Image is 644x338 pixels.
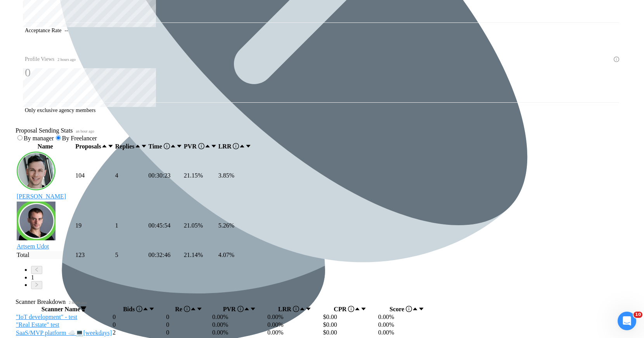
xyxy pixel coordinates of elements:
span: caret-up [101,143,107,149]
span: caret-down [245,143,251,149]
span: -- [64,28,68,33]
li: Next Page [31,281,628,289]
li: Previous Page [31,266,628,274]
a: 1 [31,274,34,281]
input: By manager [17,135,23,140]
span: caret-up [190,306,196,312]
td: 21.05% [184,201,217,250]
span: LRR [278,306,299,312]
span: Only exclusive agency members [25,107,95,113]
span: info-circle [293,306,299,312]
th: Name [16,143,74,150]
span: Proposal Sending Stats [16,127,628,134]
time: 2 hours ago [57,57,76,62]
span: caret-up [354,306,360,312]
span: caret-down [196,306,203,312]
a: "Real Estate" test [16,321,59,328]
span: info-circle [184,306,190,312]
span: right [34,282,39,287]
div: [PERSON_NAME] [17,193,74,200]
span: info-circle [164,143,170,149]
span: Proposals [75,143,101,150]
span: CPR [334,306,354,312]
span: Re [175,306,190,312]
span: caret-up [244,306,250,312]
th: Proposals [75,143,114,150]
span: Score [390,306,412,312]
span: caret-up [299,306,305,312]
button: left [31,266,42,274]
span: caret-up [239,143,245,149]
span: filter [80,306,87,312]
span: caret-down [141,143,147,149]
li: 1 [31,274,628,281]
span: Bids [123,306,142,312]
div: 0 [25,65,76,80]
span: caret-down [149,306,155,312]
span: caret-up [204,143,211,149]
span: By Freelancer [62,135,97,141]
span: caret-down [250,306,256,312]
a: "IoT development" - test [16,314,77,320]
td: 21.14 % [184,251,217,259]
a: AUArtsem Udot [17,202,74,250]
span: info-circle [348,306,354,312]
span: Time [149,143,170,150]
span: caret-up [412,306,418,312]
span: caret-down [107,143,114,149]
span: info-circle [406,306,412,312]
span: Scanner Breakdown [16,298,628,305]
span: info-circle [614,57,619,62]
span: caret-down [360,306,367,312]
span: caret-up [135,143,141,149]
time: 2 hours ago [69,300,87,305]
img: YN [17,152,55,190]
span: By manager [24,135,54,141]
span: Acceptance Rate [25,28,61,33]
span: caret-down [305,306,312,312]
time: an hour ago [76,129,94,133]
span: info-circle [136,306,142,312]
span: info-circle [237,306,244,312]
span: PVR [184,143,204,150]
td: 00:45:54 [148,201,183,250]
span: caret-down [176,143,182,149]
span: LRR [218,143,239,150]
div: Artsem Udot [17,243,74,250]
span: caret-down [211,143,217,149]
span: 10 [634,312,642,318]
img: AU [17,202,55,240]
span: caret-up [170,143,176,149]
button: right [31,281,42,289]
span: caret-down [418,306,424,312]
td: 00:30:23 [148,151,183,200]
span: Profile Views [25,55,76,64]
span: PVR [223,306,244,312]
span: info-circle [233,143,239,149]
span: Replies [115,143,135,150]
th: Replies [115,143,147,150]
a: YN[PERSON_NAME] [17,152,74,200]
span: filter [80,306,87,312]
span: info-circle [198,143,204,149]
input: By Freelancer [56,135,61,140]
span: caret-up [142,306,149,312]
a: SaaS/MVP platform ☁️💻[weekdays] [16,329,112,336]
span: Scanner Name [42,306,80,312]
td: 00:32:46 [148,251,183,259]
td: 21.15% [184,151,217,200]
iframe: Intercom live chat [618,312,636,330]
span: left [34,267,39,272]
